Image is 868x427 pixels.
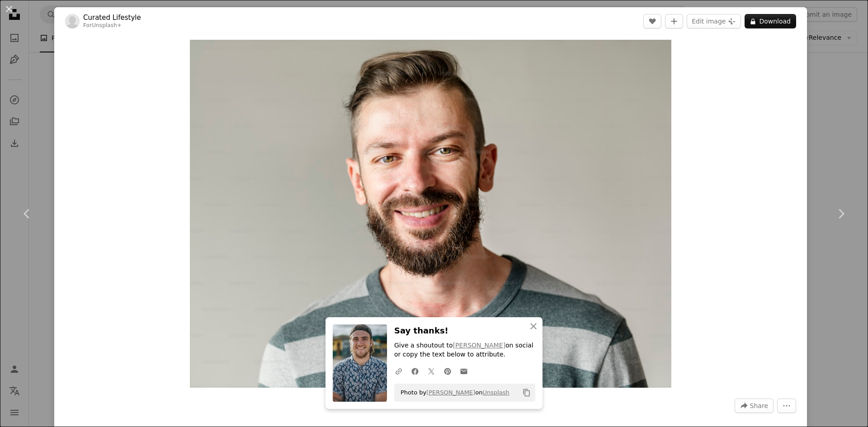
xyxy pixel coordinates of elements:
button: Download [745,14,796,28]
a: Share on Pinterest [439,362,456,380]
a: Next [814,170,868,257]
span: Photo by on [396,385,509,400]
button: Share this image [735,399,774,413]
button: Like [643,14,661,28]
a: Unsplash+ [92,22,122,28]
a: Share over email [456,362,472,380]
a: Share on Facebook [407,362,423,380]
h3: Say thanks! [394,324,535,338]
a: Curated Lifestyle [83,13,141,22]
a: Share on Twitter [423,362,439,380]
button: Add to Collection [665,14,683,28]
span: Share [750,399,768,413]
p: Give a shoutout to on social or copy the text below to attribute. [394,341,535,359]
button: Edit image [687,14,741,28]
a: Unsplash [482,389,509,396]
img: Portrait of cheerful Caucasian man [190,40,671,388]
button: Copy to clipboard [519,385,534,400]
button: More Actions [777,399,796,413]
a: [PERSON_NAME] [426,389,475,396]
a: [PERSON_NAME] [453,342,505,349]
img: Go to Curated Lifestyle's profile [65,14,80,28]
div: For [83,22,141,29]
button: Zoom in on this image [190,40,671,388]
